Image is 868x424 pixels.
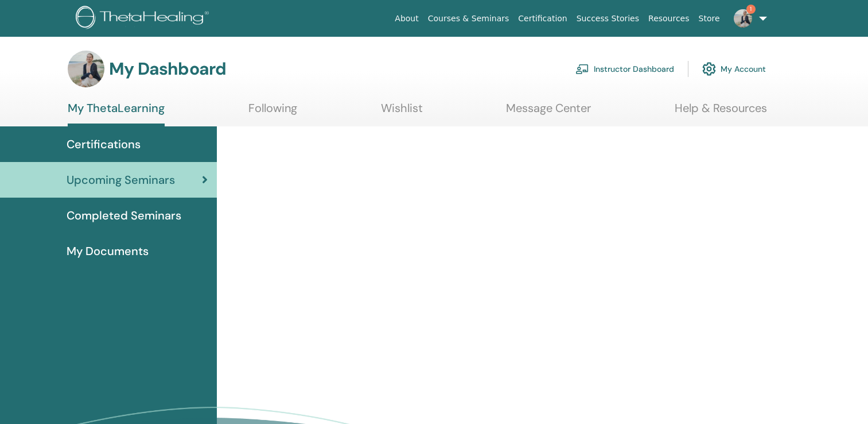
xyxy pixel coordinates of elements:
[68,101,165,126] a: My ThetaLearning
[423,8,514,29] a: Courses & Seminars
[67,171,175,188] span: Upcoming Seminars
[575,56,674,82] a: Instructor Dashboard
[513,8,571,29] a: Certification
[76,6,213,32] img: logo.png
[694,8,725,29] a: Store
[67,136,141,153] span: Certifications
[702,56,766,82] a: My Account
[109,59,226,79] h3: My Dashboard
[381,101,423,124] a: Wishlist
[67,207,181,224] span: Completed Seminars
[67,242,149,260] span: My Documents
[746,5,756,14] span: 1
[702,59,716,79] img: cog.svg
[248,101,297,124] a: Following
[506,101,591,124] a: Message Center
[68,51,104,87] img: default.jpg
[675,101,767,124] a: Help & Resources
[644,8,694,29] a: Resources
[734,9,752,28] img: default.jpg
[572,8,644,29] a: Success Stories
[575,64,589,74] img: chalkboard-teacher.svg
[390,8,423,29] a: About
